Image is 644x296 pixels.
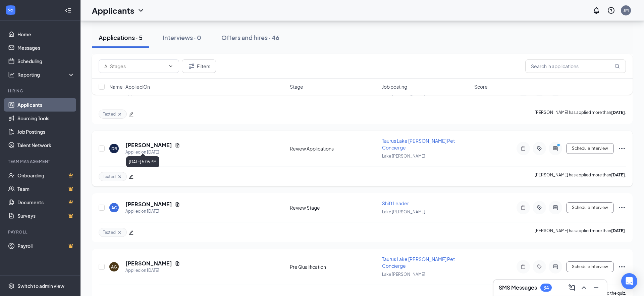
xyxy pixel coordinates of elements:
[8,159,73,164] div: Team Management
[382,200,409,206] span: Shift Leader
[611,110,625,115] b: [DATE]
[592,6,600,14] svg: Notifications
[117,112,122,117] svg: Cross
[382,83,407,90] span: Job posting
[382,256,455,269] span: Taurus Lake [PERSON_NAME] Pet Concierge
[125,208,180,215] div: Applied on [DATE]
[611,228,625,233] b: [DATE]
[614,64,620,69] svg: MagnifyingGlass
[611,172,625,177] b: [DATE]
[125,267,180,274] div: Applied on [DATE]
[567,282,577,293] button: ComposeMessage
[125,201,172,208] h5: [PERSON_NAME]
[163,33,201,42] div: Interviews · 0
[187,62,196,70] svg: Filter
[99,33,143,42] div: Applications · 5
[17,112,75,125] a: Sourcing Tools
[621,273,637,289] div: Open Intercom Messenger
[499,284,537,291] h3: SMS Messages
[182,59,216,73] button: Filter Filters
[618,204,626,212] svg: Ellipses
[618,263,626,271] svg: Ellipses
[103,111,116,117] span: Texted
[17,169,75,182] a: OnboardingCrown
[382,209,425,214] span: Lake [PERSON_NAME]
[125,149,180,156] div: Applied on [DATE]
[566,261,614,272] button: Schedule Interview
[525,59,626,73] input: Search in applications
[175,142,180,148] svg: Document
[8,71,15,78] svg: Analysis
[17,125,75,138] a: Job Postings
[290,263,378,270] div: Pre Qualification
[125,141,172,149] h5: [PERSON_NAME]
[555,143,563,149] svg: PrimaryDot
[580,284,588,292] svg: ChevronUp
[568,284,576,292] svg: ComposeMessage
[103,229,116,235] span: Texted
[592,284,600,292] svg: Minimize
[8,283,15,289] svg: Settings
[17,182,75,196] a: TeamCrown
[17,28,75,41] a: Home
[129,230,133,235] span: edit
[17,283,64,289] div: Switch to admin view
[17,54,75,68] a: Scheduling
[535,146,543,151] svg: ActiveTag
[92,5,134,16] h1: Applicants
[535,228,626,237] p: [PERSON_NAME] has applied more than .
[111,146,117,152] div: DR
[17,209,75,222] a: SurveysCrown
[551,264,559,269] svg: ActiveChat
[137,6,145,14] svg: ChevronDown
[382,272,425,277] span: Lake [PERSON_NAME]
[551,146,559,151] svg: ActiveChat
[618,144,626,153] svg: Ellipses
[17,41,75,54] a: Messages
[535,110,626,119] p: [PERSON_NAME] has applied more than .
[7,7,14,13] svg: WorkstreamLogo
[17,98,75,112] a: Applicants
[17,196,75,209] a: DocumentsCrown
[126,156,159,167] div: [DATE] 5:06 PM
[474,83,488,90] span: Score
[17,239,75,253] a: PayrollCrown
[65,7,71,14] svg: Collapse
[175,261,180,266] svg: Document
[168,64,173,69] svg: ChevronDown
[535,205,543,210] svg: ActiveTag
[290,145,378,152] div: Review Applications
[607,6,615,14] svg: QuestionInfo
[129,174,133,179] span: edit
[103,174,116,179] span: Texted
[519,205,527,210] svg: Note
[117,230,122,235] svg: Cross
[117,174,122,179] svg: Cross
[111,205,117,211] div: AC
[579,282,589,293] button: ChevronUp
[111,264,117,270] div: AG
[566,202,614,213] button: Schedule Interview
[175,202,180,207] svg: Document
[8,88,73,94] div: Hiring
[624,7,629,13] div: JM
[535,264,543,269] svg: Tag
[382,138,455,151] span: Taurus Lake [PERSON_NAME] Pet Concierge
[290,204,378,211] div: Review Stage
[290,83,303,90] span: Stage
[566,143,614,154] button: Schedule Interview
[591,282,601,293] button: Minimize
[221,33,279,42] div: Offers and hires · 46
[8,229,73,235] div: Payroll
[17,71,75,78] div: Reporting
[519,264,527,269] svg: Note
[17,138,75,152] a: Talent Network
[382,154,425,159] span: Lake [PERSON_NAME]
[104,62,165,70] input: All Stages
[109,83,150,90] span: Name · Applied On
[129,112,133,117] span: edit
[535,172,626,181] p: [PERSON_NAME] has applied more than .
[125,260,172,267] h5: [PERSON_NAME]
[543,285,549,291] div: 34
[519,146,527,151] svg: Note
